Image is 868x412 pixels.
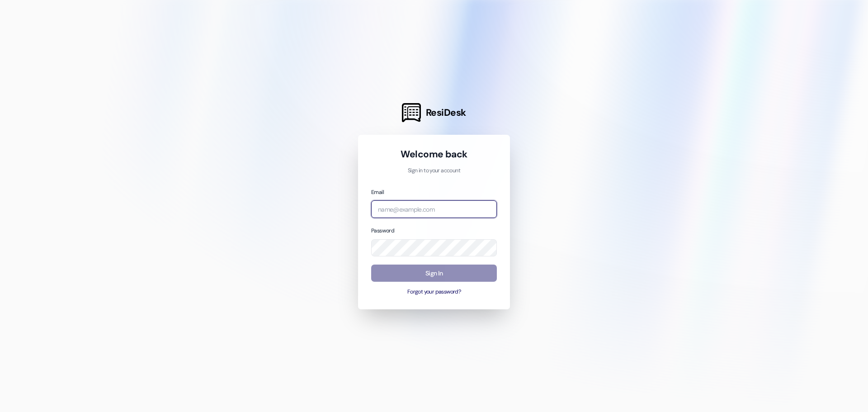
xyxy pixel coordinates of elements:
h1: Welcome back [371,148,497,161]
input: name@example.com [371,200,497,218]
label: Password [371,227,394,234]
button: Forgot your password? [371,288,497,296]
p: Sign in to your account [371,167,497,175]
label: Email [371,189,384,196]
img: ResiDesk Logo [402,103,421,122]
span: ResiDesk [426,106,466,119]
button: Sign In [371,265,497,282]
